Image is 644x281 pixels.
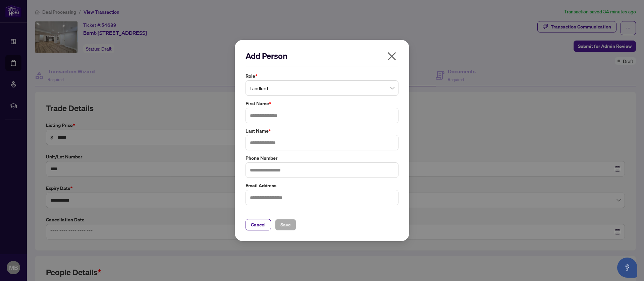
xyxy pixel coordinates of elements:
[246,219,271,230] button: Cancel
[250,82,394,94] span: Landlord
[251,219,266,230] span: Cancel
[246,127,398,135] label: Last Name
[246,182,398,189] label: Email Address
[246,100,398,107] label: First Name
[246,154,398,162] label: Phone Number
[617,258,637,278] button: Open asap
[246,72,398,80] label: Role
[246,51,398,61] h2: Add Person
[275,219,296,230] button: Save
[386,51,397,62] span: close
